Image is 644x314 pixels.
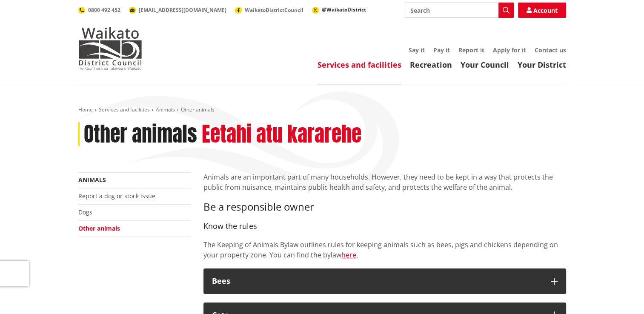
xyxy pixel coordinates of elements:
a: @WaikatoDistrict [312,6,366,13]
a: Services and facilities [99,106,150,113]
a: Report a dog or stock issue [78,192,155,200]
a: Your Council [461,60,509,70]
a: Account [518,3,566,18]
p: The Keeping of Animals Bylaw outlines rules for keeping animals such as bees, pigs and chickens d... [203,240,566,260]
a: Contact us [535,46,566,54]
a: Pay it [433,46,450,54]
a: [EMAIL_ADDRESS][DOMAIN_NAME] [129,6,226,14]
h4: Know the rules [203,222,566,231]
a: Services and facilities [318,60,401,70]
a: here [341,250,356,260]
a: Dogs [78,208,92,216]
a: Animals [78,176,106,184]
iframe: Messenger Launcher [605,278,635,309]
input: Search input [405,3,514,18]
a: Your District [518,60,566,70]
a: Animals [156,106,175,113]
span: [EMAIL_ADDRESS][DOMAIN_NAME] [139,6,226,14]
img: Waikato District Council - Te Kaunihera aa Takiwaa o Waikato [78,27,142,70]
a: WaikatoDistrictCouncil [235,6,303,14]
a: Other animals [78,224,120,232]
h2: Eetahi atu kararehe [202,122,361,147]
span: WaikatoDistrictCouncil [245,6,303,14]
a: Recreation [410,60,452,70]
a: Apply for it [493,46,526,54]
button: Bees [203,268,566,294]
div: Bees [212,277,542,285]
nav: breadcrumb [78,106,566,114]
a: Report it [458,46,484,54]
p: Animals are an important part of many households. However, they need to be kept in a way that pro... [203,172,566,192]
h1: Other animals [84,122,197,147]
a: 0800 492 452 [78,6,120,14]
h3: Be a responsible owner [203,201,566,213]
span: Other animals [181,106,215,113]
a: Home [78,106,93,113]
a: Say it [409,46,425,54]
span: @WaikatoDistrict [322,6,366,13]
span: 0800 492 452 [88,6,120,14]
